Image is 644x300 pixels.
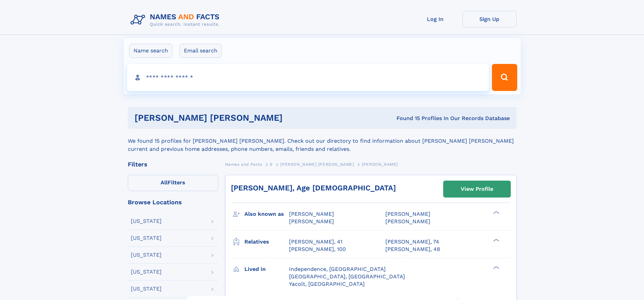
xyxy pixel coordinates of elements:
[131,218,162,224] div: [US_STATE]
[289,211,334,217] span: [PERSON_NAME]
[135,114,340,122] h1: [PERSON_NAME] [PERSON_NAME]
[231,184,396,192] a: [PERSON_NAME], Age [DEMOGRAPHIC_DATA]
[270,160,273,168] a: S
[289,281,365,287] span: Yacolt, [GEOGRAPHIC_DATA]
[127,64,489,91] input: search input
[280,160,354,168] a: [PERSON_NAME] [PERSON_NAME]
[270,162,273,167] span: S
[492,210,500,215] div: ❯
[280,162,354,167] span: [PERSON_NAME] [PERSON_NAME]
[128,199,218,205] div: Browse Locations
[385,238,439,246] a: [PERSON_NAME], 74
[128,161,218,167] div: Filters
[339,115,510,122] div: Found 15 Profiles In Our Records Database
[131,269,162,275] div: [US_STATE]
[461,181,493,197] div: View Profile
[128,175,218,191] label: Filters
[180,44,222,58] label: Email search
[128,129,517,153] div: We found 15 profiles for [PERSON_NAME] [PERSON_NAME]. Check out our directory to find information...
[244,208,289,220] h3: Also known as
[444,181,510,197] a: View Profile
[492,64,517,91] button: Search Button
[289,246,346,253] a: [PERSON_NAME], 100
[131,235,162,241] div: [US_STATE]
[385,218,430,225] span: [PERSON_NAME]
[129,44,172,58] label: Name search
[492,265,500,270] div: ❯
[385,246,440,253] a: [PERSON_NAME], 48
[128,11,225,29] img: Logo Names and Facts
[492,238,500,242] div: ❯
[289,218,334,225] span: [PERSON_NAME]
[289,266,386,272] span: Independence, [GEOGRAPHIC_DATA]
[131,286,162,292] div: [US_STATE]
[289,238,342,246] a: [PERSON_NAME], 41
[244,263,289,275] h3: Lived in
[462,11,517,27] a: Sign Up
[244,236,289,248] h3: Relatives
[385,211,430,217] span: [PERSON_NAME]
[362,162,398,167] span: [PERSON_NAME]
[131,252,162,258] div: [US_STATE]
[408,11,462,27] a: Log In
[225,160,262,168] a: Names and Facts
[161,179,168,186] span: All
[289,273,405,280] span: [GEOGRAPHIC_DATA], [GEOGRAPHIC_DATA]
